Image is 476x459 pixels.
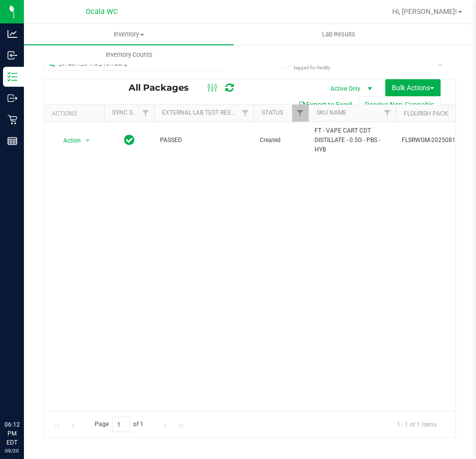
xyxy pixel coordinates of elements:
[358,96,441,113] button: Receive Non-Cannabis
[160,136,248,145] span: PASSED
[234,24,444,45] a: Lab Results
[262,109,283,116] a: Status
[138,105,154,122] a: Filter
[7,29,17,39] inline-svg: Analytics
[260,136,303,145] span: Created
[112,417,130,432] input: 1
[7,93,17,103] inline-svg: Outbound
[54,134,81,148] span: Action
[315,126,390,155] span: FT - VAPE CART CDT DISTILLATE - 0.5G - PBS - HYB
[292,96,358,113] button: Export to Excel
[4,447,19,455] p: 09/20
[112,109,151,116] a: Sync Status
[237,105,254,122] a: Filter
[124,133,135,147] span: In Sync
[379,105,396,122] a: Filter
[392,84,434,92] span: Bulk Actions
[392,7,457,15] span: Hi, [PERSON_NAME]!
[7,50,17,60] inline-svg: Inbound
[389,417,445,432] span: 1 - 1 of 1 items
[86,7,118,16] span: Ocala WC
[292,105,309,122] a: Filter
[52,110,100,117] div: Actions
[7,115,17,125] inline-svg: Retail
[24,44,234,65] a: Inventory Counts
[7,72,17,82] inline-svg: Inventory
[10,379,40,409] iframe: Resource center
[317,109,346,116] a: SKU Name
[7,136,17,146] inline-svg: Reports
[4,420,19,447] p: 06:12 PM EDT
[404,110,467,117] a: Flourish Package ID
[309,30,369,39] span: Lab Results
[162,109,240,116] a: External Lab Test Result
[86,417,152,432] span: Page of 1
[92,50,166,59] span: Inventory Counts
[129,82,199,93] span: All Packages
[385,79,441,96] button: Bulk Actions
[24,30,234,39] span: Inventory
[24,24,234,45] a: Inventory
[82,134,94,148] span: select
